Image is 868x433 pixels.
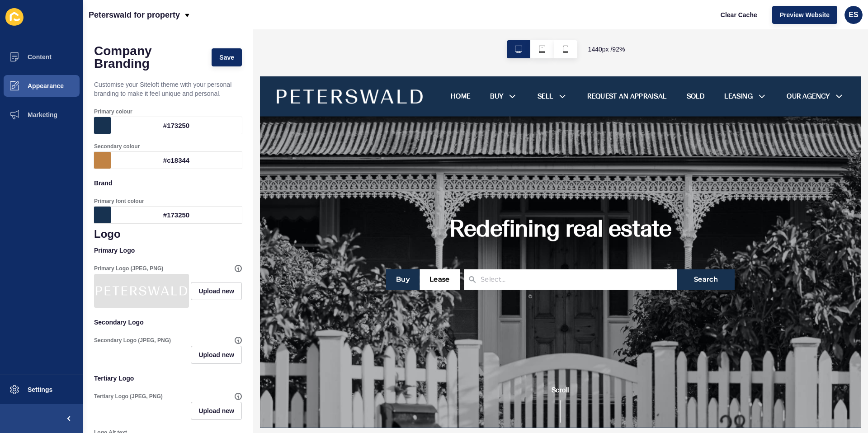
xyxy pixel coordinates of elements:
input: Select... [239,214,284,226]
label: Primary colour [94,108,132,115]
label: Secondary Logo (JPEG, PNG) [94,337,171,344]
label: Primary Logo (JPEG, PNG) [94,265,163,272]
span: Upload new [198,287,234,296]
img: 4a10c0498a9fd830bc487d1a28396b61.png [96,276,187,306]
span: Clear Cache [721,10,757,19]
button: Upload new [191,346,242,364]
span: Upload new [198,406,234,415]
div: #173250 [111,207,242,223]
a: BUY [250,16,264,27]
a: HOME [207,16,228,27]
p: Brand [94,173,242,193]
label: Secondary colour [94,143,140,150]
a: SELL [301,16,318,27]
span: Preview Website [780,10,830,19]
div: Scroll [4,330,647,371]
button: Upload new [191,282,242,300]
h1: Company Branding [94,45,203,70]
button: Preview Website [772,6,837,24]
p: Customise your Siteloft theme with your personal branding to make it feel unique and personal. [94,75,242,104]
button: Upload new [191,402,242,420]
div: #c18344 [111,152,242,169]
a: LEASING [503,16,534,27]
button: Search [452,209,514,231]
button: Lease [173,209,217,231]
span: 1440 px / 92 % [588,45,625,54]
a: REQUEST AN APPRAISAL [355,16,441,27]
p: Primary Logo [94,240,242,260]
p: Tertiary Logo [94,368,242,388]
span: Upload new [198,350,234,359]
a: SOLD [462,16,481,27]
p: Peterswald for property [89,4,180,26]
label: Tertiary Logo (JPEG, PNG) [94,393,163,400]
img: Company logo [18,9,176,34]
h1: Redefining real estate [205,150,446,180]
div: #173250 [111,117,242,134]
button: Clear Cache [713,6,765,24]
span: Save [219,53,234,62]
span: ES [849,10,858,19]
button: Save [212,48,242,66]
a: OUR AGENCY [571,16,618,27]
h1: Logo [94,228,242,240]
label: Primary font colour [94,198,144,205]
button: Buy [137,209,173,231]
p: Secondary Logo [94,312,242,332]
